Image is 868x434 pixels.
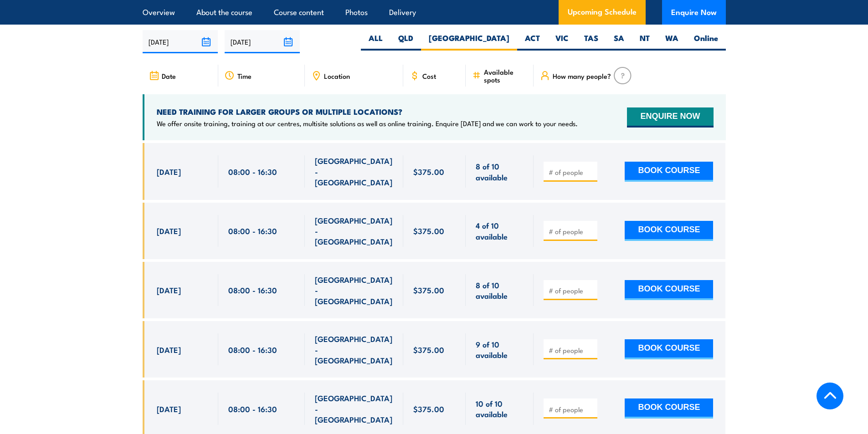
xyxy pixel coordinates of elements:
[157,344,181,355] span: [DATE]
[157,166,181,177] span: [DATE]
[157,119,578,128] p: We offer onsite training, training at our centres, multisite solutions as well as online training...
[413,344,444,355] span: $375.00
[228,403,277,414] span: 08:00 - 16:30
[315,155,393,187] span: [GEOGRAPHIC_DATA] - [GEOGRAPHIC_DATA]
[228,166,277,177] span: 08:00 - 16:30
[422,72,436,80] span: Cost
[315,274,393,306] span: [GEOGRAPHIC_DATA] - [GEOGRAPHIC_DATA]
[476,398,524,419] span: 10 of 10 available
[484,68,527,83] span: Available spots
[627,107,713,128] button: ENQUIRE NOW
[576,33,606,51] label: TAS
[625,339,713,359] button: BOOK COURSE
[606,33,632,51] label: SA
[413,403,444,414] span: $375.00
[315,393,393,424] span: [GEOGRAPHIC_DATA] - [GEOGRAPHIC_DATA]
[476,220,524,241] span: 4 of 10 available
[549,286,594,295] input: # of people
[476,161,524,182] span: 8 of 10 available
[625,221,713,241] button: BOOK COURSE
[157,403,181,414] span: [DATE]
[548,33,576,51] label: VIC
[413,225,444,236] span: $375.00
[157,225,181,236] span: [DATE]
[553,72,611,80] span: How many people?
[324,72,350,80] span: Location
[228,225,277,236] span: 08:00 - 16:30
[315,215,393,247] span: [GEOGRAPHIC_DATA] - [GEOGRAPHIC_DATA]
[625,280,713,300] button: BOOK COURSE
[157,107,578,117] h4: NEED TRAINING FOR LARGER GROUPS OR MULTIPLE LOCATIONS?
[549,346,594,355] input: # of people
[657,33,686,51] label: WA
[413,166,444,177] span: $375.00
[225,30,300,53] input: To date
[476,339,524,360] span: 9 of 10 available
[228,344,277,355] span: 08:00 - 16:30
[237,72,252,80] span: Time
[517,33,548,51] label: ACT
[315,333,393,365] span: [GEOGRAPHIC_DATA] - [GEOGRAPHIC_DATA]
[549,227,594,236] input: # of people
[361,33,390,51] label: ALL
[162,72,176,80] span: Date
[143,30,218,53] input: From date
[413,285,444,295] span: $375.00
[625,398,713,419] button: BOOK COURSE
[421,33,517,51] label: [GEOGRAPHIC_DATA]
[549,168,594,177] input: # of people
[686,33,726,51] label: Online
[390,33,421,51] label: QLD
[228,285,277,295] span: 08:00 - 16:30
[157,285,181,295] span: [DATE]
[632,33,657,51] label: NT
[549,405,594,414] input: # of people
[625,162,713,182] button: BOOK COURSE
[476,280,524,301] span: 8 of 10 available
